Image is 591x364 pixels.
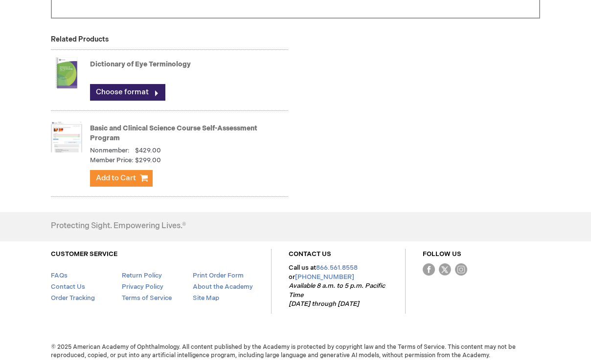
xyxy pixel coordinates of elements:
[439,263,451,276] img: Twitter
[289,250,331,258] a: CONTACT US
[51,250,117,258] a: CUSTOMER SERVICE
[51,272,68,279] a: FAQs
[51,35,109,43] strong: Related Products
[51,283,85,291] a: Contact Us
[193,294,219,302] a: Site Map
[289,282,385,308] em: Available 8 a.m. to 5 p.m. Pacific Time [DATE] through [DATE]
[289,263,388,309] p: Call us at or
[90,60,191,68] a: Dictionary of Eye Terminology
[423,250,461,258] a: FOLLOW US
[295,273,354,281] a: [PHONE_NUMBER]
[51,294,95,302] a: Order Tracking
[122,272,162,279] a: Return Policy
[51,222,186,231] h4: Protecting Sight. Empowering Lives.®
[90,146,130,155] strong: Nonmember:
[423,263,435,276] img: Facebook
[90,84,165,101] a: Choose format
[455,263,467,276] img: instagram
[135,156,161,165] span: $299.00
[122,294,172,302] a: Terms of Service
[96,173,136,183] span: Add to Cart
[90,170,153,187] button: Add to Cart
[193,272,244,279] a: Print Order Form
[135,147,161,154] span: $429.00
[193,283,253,291] a: About the Academy
[316,264,358,272] a: 866.561.8558
[90,156,134,165] strong: Member Price:
[90,124,257,142] a: Basic and Clinical Science Course Self-Assessment Program
[122,283,163,291] a: Privacy Policy
[51,117,82,156] img: Basic and Clinical Science Course Self-Assessment Program
[51,53,82,92] img: Dictionary of Eye Terminology
[44,343,547,360] span: © 2025 American Academy of Ophthalmology. All content published by the Academy is protected by co...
